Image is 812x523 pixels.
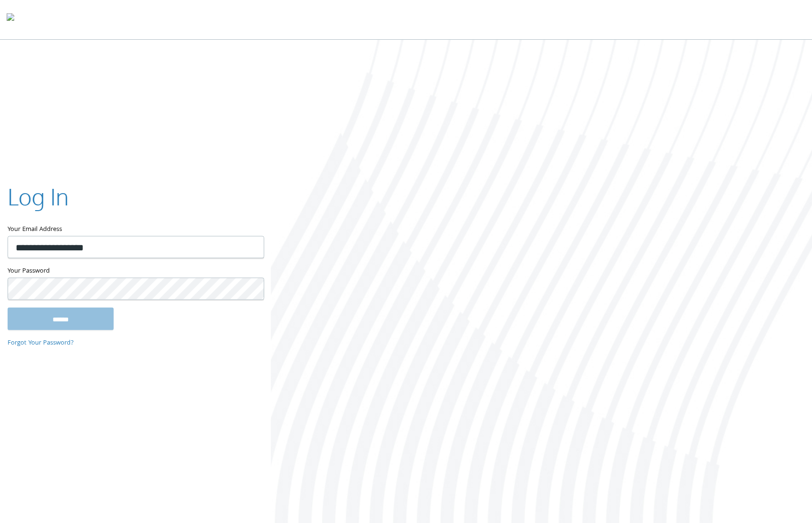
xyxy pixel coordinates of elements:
[7,10,14,29] img: todyl-logo-dark.svg
[8,338,74,348] a: Forgot Your Password?
[245,241,257,253] keeper-lock: Open Keeper Popup
[245,283,257,294] keeper-lock: Open Keeper Popup
[8,181,69,213] h2: Log In
[8,266,263,277] label: Your Password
